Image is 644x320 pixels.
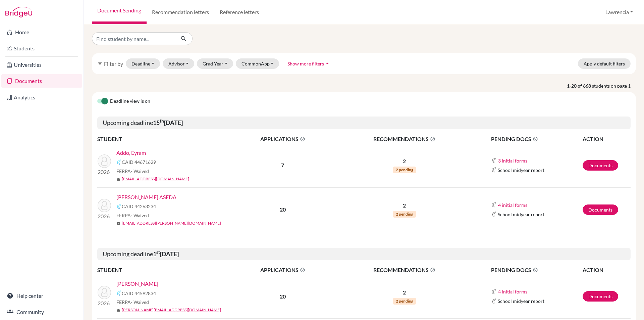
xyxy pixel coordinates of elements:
b: 20 [280,206,286,213]
a: Students [1,42,82,55]
span: School midyear report [498,167,544,174]
img: ADAE MENSAH, KENNY [98,286,111,299]
span: CAID 44592834 [122,290,156,297]
button: Lawrencia [602,6,636,18]
span: PENDING DOCS [491,266,582,274]
span: School midyear report [498,298,544,305]
a: Addo, Eyram [116,149,146,157]
p: 2026 [98,299,111,307]
span: Show more filters [287,61,324,66]
a: Universities [1,58,82,72]
span: FERPA [116,299,149,306]
button: 3 initial forms [498,157,528,165]
b: 15 [DATE] [153,119,183,126]
a: [EMAIL_ADDRESS][PERSON_NAME][DOMAIN_NAME] [122,220,221,226]
span: students on page 1 [592,82,636,89]
a: [PERSON_NAME][EMAIL_ADDRESS][DOMAIN_NAME] [122,307,221,313]
span: 2 pending [393,167,416,173]
a: Documents [583,160,618,171]
span: - Waived [131,299,149,305]
a: [EMAIL_ADDRESS][DOMAIN_NAME] [122,176,189,182]
span: RECOMMENDATIONS [334,266,475,274]
h5: Upcoming deadline [97,117,631,129]
span: mail [116,222,120,226]
img: Common App logo [116,204,122,209]
span: CAID 44671629 [122,158,156,166]
img: Common App logo [491,202,496,208]
a: Community [1,305,82,319]
img: Addo, Eyram [98,154,111,168]
a: Documents [1,74,82,88]
sup: st [156,249,160,255]
span: FERPA [116,168,149,175]
input: Find student by name... [92,32,175,45]
sup: th [160,118,164,124]
th: STUDENT [97,135,231,143]
b: 20 [280,293,286,300]
a: Help center [1,289,82,303]
span: APPLICATIONS [232,266,334,274]
span: - Waived [131,168,149,174]
span: 2 pending [393,298,416,305]
img: Common App logo [491,299,496,304]
span: School midyear report [498,211,544,218]
button: 4 initial forms [498,288,528,295]
a: [PERSON_NAME] ASEDA [116,193,176,201]
span: Deadline view is on [110,97,150,105]
img: Common App logo [116,159,122,165]
span: CAID 44263234 [122,203,156,210]
img: Common App logo [491,158,496,163]
i: arrow_drop_up [324,60,331,67]
img: AGYEPONG, KWAKU ASEDA [98,199,111,212]
span: Filter by [104,60,123,67]
p: 2 [334,157,475,165]
span: APPLICATIONS [232,135,334,143]
span: 2 pending [393,211,416,218]
i: filter_list [97,61,103,66]
a: [PERSON_NAME] [116,280,158,288]
button: Apply default filters [578,58,631,69]
button: Show more filtersarrow_drop_up [282,58,336,69]
button: 4 initial forms [498,201,528,209]
span: - Waived [131,213,149,218]
b: 1 [DATE] [153,250,179,258]
a: Documents [583,204,618,215]
button: Grad Year [197,58,233,69]
span: PENDING DOCS [491,135,582,143]
img: Common App logo [491,167,496,173]
p: 2026 [98,168,111,176]
p: 2 [334,288,475,296]
th: ACTION [582,266,631,274]
p: 2026 [98,212,111,220]
span: RECOMMENDATIONS [334,135,475,143]
th: ACTION [582,135,631,143]
img: Common App logo [491,212,496,217]
th: STUDENT [97,266,231,274]
h5: Upcoming deadline [97,248,631,261]
button: CommonApp [236,58,279,69]
a: Home [1,26,82,39]
img: Bridge-U [5,7,32,17]
strong: 1-20 of 668 [567,82,592,89]
img: Common App logo [491,289,496,294]
img: Common App logo [116,290,122,296]
button: Deadline [126,58,160,69]
p: 2 [334,201,475,210]
b: 7 [281,162,284,168]
span: mail [116,308,120,312]
span: FERPA [116,212,149,219]
span: mail [116,177,120,181]
button: Advisor [163,58,195,69]
a: Documents [583,291,618,302]
a: Analytics [1,91,82,104]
